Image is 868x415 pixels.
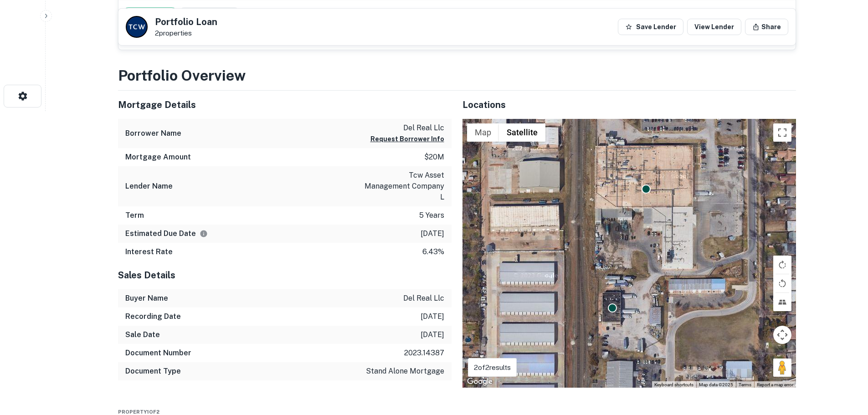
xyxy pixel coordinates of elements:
[474,362,511,373] p: 2 of 2 results
[118,65,796,87] h3: Portfolio Overview
[773,274,791,292] button: Rotate map counterclockwise
[773,359,791,377] button: Drag Pegman onto the map to open Street View
[465,376,495,388] img: Google
[125,228,208,239] h6: Estimated Due Date
[757,382,793,387] a: Report a map error
[125,181,173,192] h6: Lender Name
[403,293,444,304] p: del real llc
[118,409,159,415] span: Property 1 of 2
[773,256,791,274] button: Rotate map clockwise
[773,326,791,344] button: Map camera controls
[499,123,545,142] button: Show satellite imagery
[125,152,191,163] h6: Mortgage Amount
[773,293,791,311] button: Tilt map
[404,348,444,359] p: 2023.14387
[465,376,495,388] a: Open this area in Google Maps (opens a new window)
[739,382,751,387] a: Terms (opens in new tab)
[155,17,217,26] h5: Portfolio Loan
[699,382,733,387] span: Map data ©2025
[370,123,444,133] p: del real llc
[118,268,452,282] h5: Sales Details
[125,329,160,340] h6: Sale Date
[181,7,238,18] span: Currently viewing
[776,5,791,20] button: expand row
[125,210,144,221] h6: Term
[745,19,788,35] button: Share
[462,98,796,112] h5: Locations
[366,366,444,377] p: stand alone mortgage
[422,246,444,257] p: 6.43%
[125,348,191,359] h6: Document Number
[421,228,444,239] p: [DATE]
[125,366,181,377] h6: Document Type
[687,19,741,35] a: View Lender
[125,246,173,257] h6: Interest Rate
[424,152,444,163] p: $20m
[435,0,558,25] td: [DATE]
[362,170,444,203] p: tcw asset management company l
[467,123,499,142] button: Show street map
[125,128,181,139] h6: Borrower Name
[155,29,217,37] p: 2 properties
[773,123,791,142] button: Toggle fullscreen view
[421,311,444,322] p: [DATE]
[421,329,444,340] p: [DATE]
[125,311,181,322] h6: Recording Date
[125,293,168,304] h6: Buyer Name
[370,133,444,144] button: Request Borrower Info
[200,230,208,238] svg: Estimate is based on a standard schedule for this type of loan.
[654,382,693,388] button: Keyboard shortcuts
[419,210,444,221] p: 5 years
[822,342,868,386] iframe: Chat Widget
[618,19,683,35] button: Save Lender
[118,98,452,112] h5: Mortgage Details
